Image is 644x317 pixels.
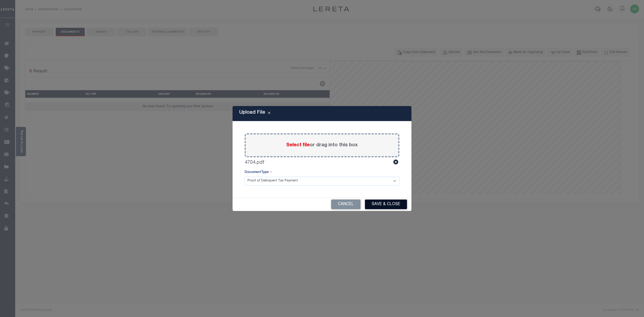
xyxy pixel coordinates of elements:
label: 4704.pdf [245,159,264,166]
label: DocumentType [245,170,271,175]
span: Select file [286,143,310,148]
button: Save & Close [365,200,407,209]
button: Close [265,111,273,116]
label: or drag into this box [286,142,358,149]
button: Cancel [331,200,360,209]
h5: Upload File [239,110,265,115]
